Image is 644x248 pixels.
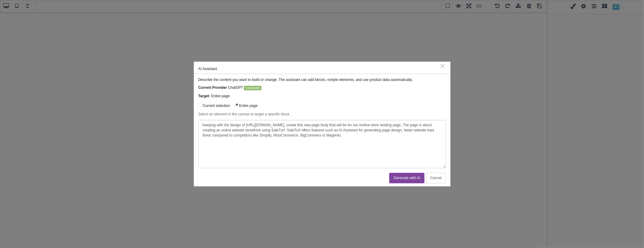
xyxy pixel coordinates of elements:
[235,102,258,108] label: Entire page
[198,111,446,117] p: Select an element in the canvas to target a specific block.
[198,66,446,72] div: AI Assistant
[389,173,425,183] button: Generate with AI
[198,102,230,108] label: Current selection
[198,94,210,98] strong: Target:
[198,102,203,107] input: Current selection
[235,102,239,107] input: Entire page
[198,85,227,90] strong: Current Provider
[244,86,261,90] span: Connected
[211,94,230,98] span: Entire page
[198,77,446,82] p: Describe the content you want to build or change. The assistant can add blocks, restyle elements,...
[228,85,243,90] span: ChatGPT
[440,63,446,69] div: ⨯
[426,173,446,183] button: Cancel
